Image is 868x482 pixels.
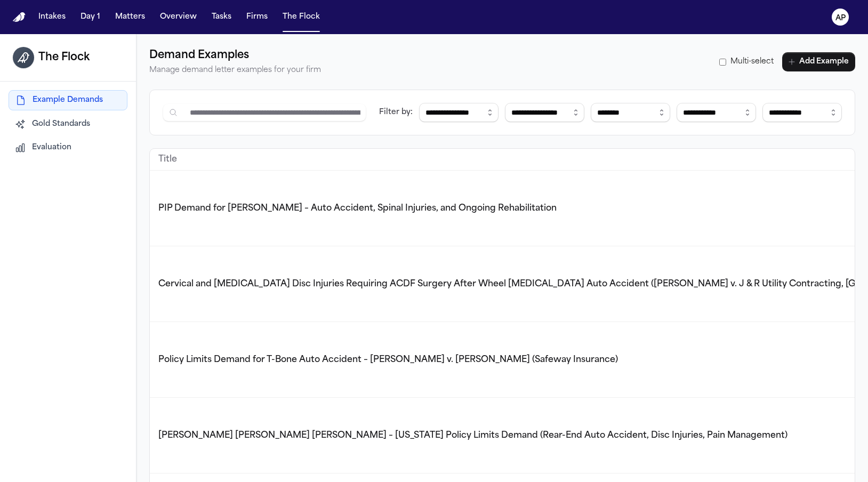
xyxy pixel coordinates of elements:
[13,12,26,22] a: Home
[32,119,90,130] span: Gold Standards
[13,12,26,22] img: Finch Logo
[32,142,71,153] span: Evaluation
[33,95,103,106] span: Example Demands
[149,47,321,64] h1: Demand Examples
[149,64,321,77] p: Manage demand letter examples for your firm
[76,7,105,27] button: Day 1
[379,107,413,118] div: Filter by:
[152,429,787,442] button: [PERSON_NAME] [PERSON_NAME] [PERSON_NAME] – [US_STATE] Policy Limits Demand (Rear-End Auto Accide...
[730,57,774,67] span: Multi-select
[719,59,726,66] input: Multi-select
[111,7,149,27] button: Matters
[152,354,618,366] button: Policy Limits Demand for T-Bone Auto Accident – [PERSON_NAME] v. [PERSON_NAME] (Safeway Insurance)
[278,7,324,27] button: The Flock
[158,431,787,440] span: [PERSON_NAME] [PERSON_NAME] [PERSON_NAME] – [US_STATE] Policy Limits Demand (Rear-End Auto Accide...
[9,90,127,110] button: Example Demands
[207,7,236,27] button: Tasks
[152,202,557,215] button: PIP Demand for [PERSON_NAME] – Auto Accident, Spinal Injuries, and Ongoing Rehabilitation
[158,204,557,213] span: PIP Demand for [PERSON_NAME] – Auto Accident, Spinal Injuries, and Ongoing Rehabilitation
[9,115,127,134] button: Gold Standards
[242,7,272,27] button: Firms
[158,356,618,364] span: Policy Limits Demand for T-Bone Auto Accident – [PERSON_NAME] v. [PERSON_NAME] (Safeway Insurance)
[156,7,201,27] button: Overview
[34,7,70,27] button: Intakes
[38,49,90,66] h1: The Flock
[9,138,127,157] button: Evaluation
[782,52,855,71] button: Add Example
